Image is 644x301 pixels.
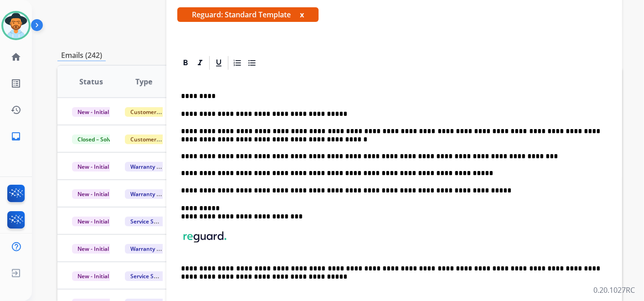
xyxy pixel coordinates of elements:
img: avatar [3,13,29,38]
span: New - Initial [72,162,114,171]
span: Service Support [125,271,177,281]
mat-icon: list_alt [10,78,21,89]
span: Customer Support [125,135,184,144]
span: New - Initial [72,107,114,117]
span: New - Initial [72,189,114,199]
span: Customer Support [125,107,184,117]
p: Emails (242) [57,50,106,61]
div: Underline [212,56,226,70]
mat-icon: home [10,52,21,62]
span: Warranty Ops [125,244,172,254]
p: 0.20.1027RC [593,285,635,296]
mat-icon: inbox [10,131,21,142]
div: Ordered List [231,56,244,70]
span: New - Initial [72,244,114,254]
span: New - Initial [72,217,114,226]
span: Warranty Ops [125,162,172,171]
span: Warranty Ops [125,189,172,199]
div: Italic [193,56,207,70]
div: Bold [179,56,192,70]
button: x [300,9,304,20]
span: New - Initial [72,271,114,281]
span: Status [79,76,103,87]
mat-icon: history [10,104,21,115]
span: Service Support [125,217,177,226]
div: Bullet List [245,56,259,70]
span: Reguard: Standard Template [177,7,319,22]
span: Type [135,76,152,87]
span: Closed – Solved [72,135,123,144]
